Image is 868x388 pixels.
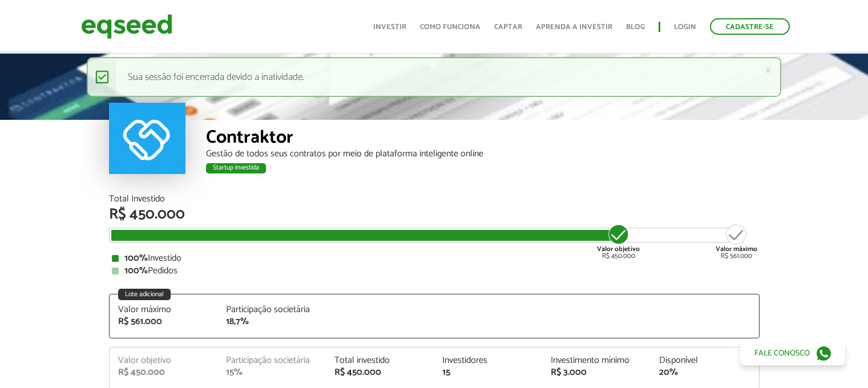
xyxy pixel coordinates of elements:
[124,263,148,278] strong: 100%
[87,57,781,97] div: Sua sessão foi encerrada devido a inatividade.
[716,223,757,260] div: R$ 561.000
[206,163,266,173] div: Startup investida
[112,266,757,276] div: Pedidos
[373,23,406,31] a: Investir
[206,128,760,149] div: Contraktor
[118,317,209,326] div: R$ 561.000
[597,244,640,254] strong: Valor objetivo
[206,149,760,159] div: Gestão de todos seus contratos por meio de plataforma inteligente online
[118,368,209,377] div: R$ 450.000
[112,254,757,263] div: Investido
[626,23,645,31] a: Blog
[442,356,534,365] div: Investidores
[716,244,757,254] strong: Valor máximo
[494,23,522,31] a: Captar
[710,18,790,35] a: Cadastre-se
[124,250,148,266] strong: 100%
[334,368,426,377] div: R$ 450.000
[659,368,750,377] div: 20%
[420,23,481,31] a: Como funciona
[118,289,171,300] div: Lote adicional
[118,356,209,365] div: Valor objetivo
[226,305,317,314] div: Participação societária
[740,341,845,365] a: Fale conosco
[551,356,642,365] div: Investimento mínimo
[226,317,317,326] div: 18,7%
[334,356,426,365] div: Total investido
[659,356,750,365] div: Disponível
[536,23,612,31] a: Aprenda a investir
[226,368,317,377] div: 15%
[81,11,172,42] img: EqSeed
[551,368,642,377] div: R$ 3.000
[226,356,317,365] div: Participação societária
[674,23,696,31] a: Login
[109,207,760,222] div: R$ 450.000
[118,305,209,314] div: Valor máximo
[109,195,760,204] div: Total Investido
[597,223,640,260] div: R$ 450.000
[442,368,534,377] div: 15
[765,64,772,76] a: ×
